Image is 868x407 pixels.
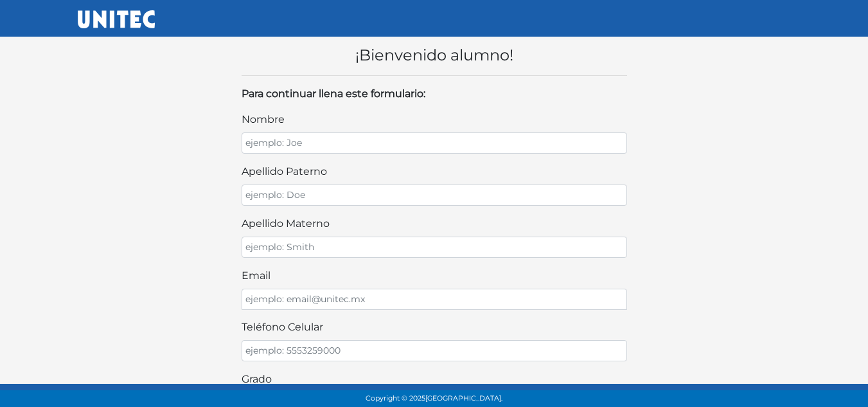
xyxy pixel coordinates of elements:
h4: ¡Bienvenido alumno! [242,46,627,65]
input: ejemplo: Doe [242,185,627,206]
span: [GEOGRAPHIC_DATA]. [425,394,502,402]
input: ejemplo: email@unitec.mx [242,289,627,310]
label: teléfono celular [242,320,323,335]
label: apellido paterno [242,164,327,179]
img: UNITEC [78,10,155,28]
label: email [242,268,270,284]
input: ejemplo: Joe [242,132,627,154]
label: Grado [242,372,272,387]
input: ejemplo: Smith [242,237,627,258]
label: apellido materno [242,216,330,231]
label: nombre [242,112,285,127]
input: ejemplo: 5553259000 [242,340,627,361]
p: Para continuar llena este formulario: [242,86,627,102]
